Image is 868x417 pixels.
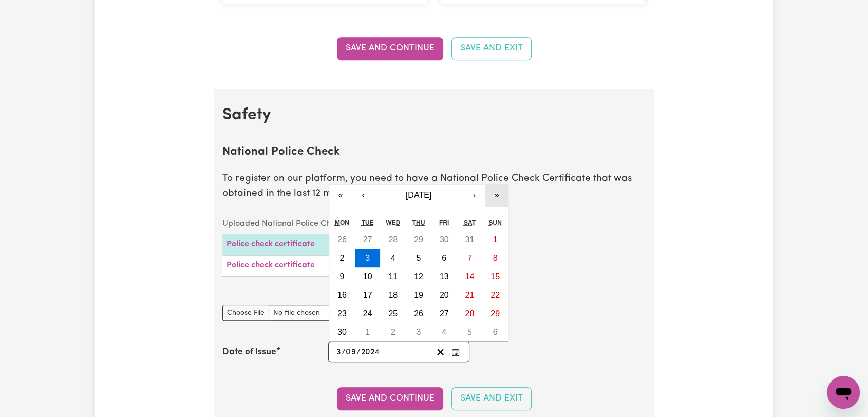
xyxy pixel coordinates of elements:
[431,230,457,249] button: August 30, 2024
[329,184,352,207] button: «
[355,267,381,286] button: September 10, 2024
[329,249,355,267] button: September 2, 2024
[380,267,406,286] button: September 11, 2024
[355,249,381,267] button: September 3, 2024
[431,323,457,341] button: October 4, 2024
[388,235,398,244] abbr: August 28, 2024
[431,304,457,323] button: September 27, 2024
[440,235,449,244] abbr: August 30, 2024
[365,253,370,262] abbr: September 3, 2024
[329,323,355,341] button: September 30, 2024
[482,323,508,341] button: October 6, 2024
[337,387,443,410] button: Save and Continue
[406,286,431,304] button: September 19, 2024
[362,219,374,226] abbr: Tuesday
[406,304,431,323] button: September 26, 2024
[414,291,423,299] abbr: September 19, 2024
[465,309,474,318] abbr: September 28, 2024
[417,253,421,262] abbr: September 5, 2024
[380,304,406,323] button: September 25, 2024
[374,184,463,207] button: [DATE]
[337,291,347,299] abbr: September 16, 2024
[337,235,347,244] abbr: August 26, 2024
[440,272,449,281] abbr: September 13, 2024
[488,219,501,226] abbr: Sunday
[380,230,406,249] button: August 28, 2024
[346,345,356,359] input: --
[417,328,421,336] abbr: October 3, 2024
[451,387,532,410] button: Save and Exit
[406,249,431,267] button: September 5, 2024
[380,286,406,304] button: September 18, 2024
[361,345,381,359] input: ----
[329,267,355,286] button: September 9, 2024
[493,253,498,262] abbr: September 8, 2024
[490,291,500,299] abbr: September 22, 2024
[431,267,457,286] button: September 13, 2024
[356,348,361,357] span: /
[346,348,351,356] span: 0
[337,328,347,336] abbr: September 30, 2024
[457,323,483,341] button: October 5, 2024
[457,267,483,286] button: September 14, 2024
[355,304,381,323] button: September 24, 2024
[355,286,381,304] button: September 17, 2024
[335,219,349,226] abbr: Monday
[386,219,400,226] abbr: Wednesday
[467,253,472,262] abbr: September 7, 2024
[414,309,423,318] abbr: September 26, 2024
[388,291,398,299] abbr: September 18, 2024
[827,376,860,409] iframe: Button to launch messaging window
[467,328,472,336] abbr: October 5, 2024
[363,235,372,244] abbr: August 27, 2024
[380,249,406,267] button: September 4, 2024
[465,291,474,299] abbr: September 21, 2024
[440,291,449,299] abbr: September 20, 2024
[431,249,457,267] button: September 6, 2024
[227,261,315,269] a: Police check certificate
[482,249,508,267] button: September 8, 2024
[457,286,483,304] button: September 21, 2024
[464,219,476,226] abbr: Saturday
[431,286,457,304] button: September 20, 2024
[448,345,463,359] button: Enter the Date of Issue of your National Police Check
[363,272,372,281] abbr: September 10, 2024
[391,328,395,336] abbr: October 2, 2024
[406,230,431,249] button: August 29, 2024
[482,304,508,323] button: September 29, 2024
[412,219,425,226] abbr: Thursday
[493,328,498,336] abbr: October 6, 2024
[485,184,508,207] button: »
[336,345,342,359] input: --
[363,291,372,299] abbr: September 17, 2024
[432,345,448,359] button: Clear date
[222,213,500,234] caption: Uploaded National Police Check files
[406,323,431,341] button: October 3, 2024
[363,309,372,318] abbr: September 24, 2024
[329,304,355,323] button: September 23, 2024
[451,37,532,60] button: Save and Exit
[482,230,508,249] button: September 1, 2024
[406,191,431,200] span: [DATE]
[465,272,474,281] abbr: September 14, 2024
[406,267,431,286] button: September 12, 2024
[355,230,381,249] button: August 27, 2024
[391,253,395,262] abbr: September 4, 2024
[380,323,406,341] button: October 2, 2024
[329,230,355,249] button: August 26, 2024
[329,286,355,304] button: September 16, 2024
[442,253,446,262] abbr: September 6, 2024
[352,184,374,207] button: ‹
[227,240,315,248] a: Police check certificate
[337,37,443,60] button: Save and Continue
[457,304,483,323] button: September 28, 2024
[365,328,370,336] abbr: October 1, 2024
[222,105,646,125] h2: Safety
[463,184,485,207] button: ›
[482,286,508,304] button: September 22, 2024
[222,172,646,202] p: To register on our platform, you need to have a National Police Check Certificate that was obtain...
[388,272,398,281] abbr: September 11, 2024
[465,235,474,244] abbr: August 31, 2024
[493,235,498,244] abbr: September 1, 2024
[388,309,398,318] abbr: September 25, 2024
